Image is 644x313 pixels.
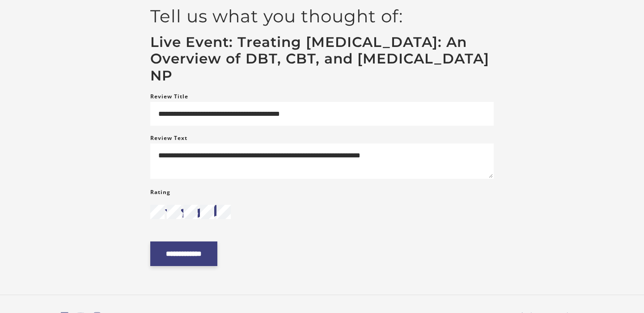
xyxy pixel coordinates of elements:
[150,205,165,219] input: 1
[216,205,231,219] input: 5
[183,205,198,219] input: 3
[209,205,223,219] i: star
[150,205,165,219] i: star
[150,34,494,85] h3: Live Event: Treating [MEDICAL_DATA]: An Overview of DBT, CBT, and [MEDICAL_DATA] NP
[200,205,214,219] input: 4
[150,91,188,102] label: Review Title
[150,188,170,196] span: Rating
[150,133,187,144] label: Review Text
[167,205,181,219] input: 2
[165,205,180,219] i: star
[150,6,494,27] h2: Tell us what you thought of:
